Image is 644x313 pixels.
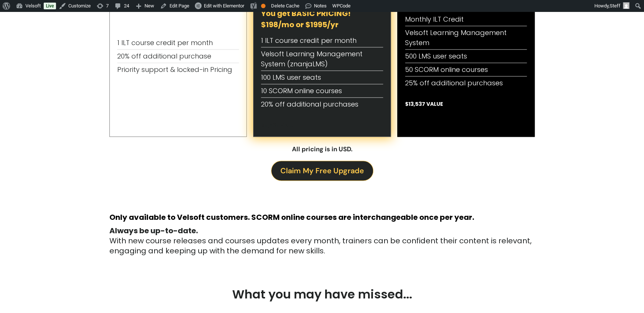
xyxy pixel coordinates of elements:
[271,161,373,181] a: Claim My Free Upgrade
[109,226,535,256] p: With new course releases and courses updates every month, trainers can be confident their content...
[405,13,527,26] li: Monthly ILT Credit
[261,71,383,84] li: 100 LMS user seats
[610,3,620,9] span: Steff
[204,3,244,9] span: Edit with Elementor
[109,212,535,222] h2: Only available to Velsoft customers. SCORM online courses are interchangeable once per year.
[44,3,56,9] a: Live
[261,4,265,8] div: OK
[280,165,364,177] span: Claim My Free Upgrade
[405,63,527,76] li: 50 SCORM online courses
[114,287,531,302] h2: What you may have missed...
[405,26,527,50] li: Velsoft Learning Management System
[405,76,527,89] li: 25% off additional purchases
[109,225,198,236] strong: Always be up-to-date.
[261,84,383,98] li: 10 SCORM online courses
[117,63,239,76] li: Priority support & locked-in Pricing
[261,8,383,30] h2: You get BASIC PRICING! $198/mo or $1995/yr
[261,34,383,47] li: 1 ILT course credit per month
[261,122,383,129] h2: $7,237 VALUE
[405,101,527,107] h2: $13,537 VALUE
[91,144,554,154] p: All pricing is in USD.
[117,50,239,63] li: 20% off additional purchase
[405,50,527,63] li: 500 LMS user seats
[261,47,383,71] li: Velsoft Learning Management System (znanjaLMS)
[117,36,239,50] li: 1 ILT course credit per month
[261,98,383,111] li: 20% off additional purchases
